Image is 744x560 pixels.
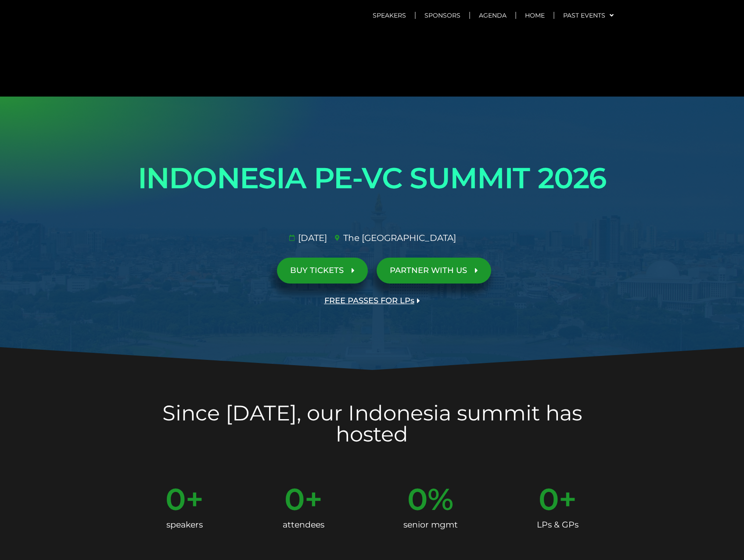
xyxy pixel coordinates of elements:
[324,297,414,305] span: FREE PASSES FOR LPs
[416,5,469,25] a: Sponsors
[126,154,618,203] h1: INDONESIA PE-VC SUMMIT 2026
[407,484,428,514] span: 0
[126,402,618,445] h2: Since [DATE], our Indonesia summit has hosted
[428,484,458,514] span: %
[403,514,458,535] div: senior mgmt
[470,5,515,25] a: Agenda
[284,484,305,514] span: 0
[277,258,368,284] a: BUY TICKETS
[165,484,186,514] span: 0
[290,266,344,275] span: BUY TICKETS
[186,484,204,514] span: +
[364,5,415,25] a: Speakers
[390,266,467,275] span: PARTNER WITH US
[296,231,327,244] span: [DATE]​
[305,484,324,514] span: +
[537,514,579,535] div: LPs & GPs
[554,5,622,25] a: Past Events
[377,258,491,284] a: PARTNER WITH US
[283,514,324,535] div: attendees
[341,231,456,244] span: The [GEOGRAPHIC_DATA]​
[516,5,554,25] a: Home
[311,288,433,314] a: FREE PASSES FOR LPs
[165,514,204,535] div: speakers
[559,484,579,514] span: +
[539,484,559,514] span: 0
